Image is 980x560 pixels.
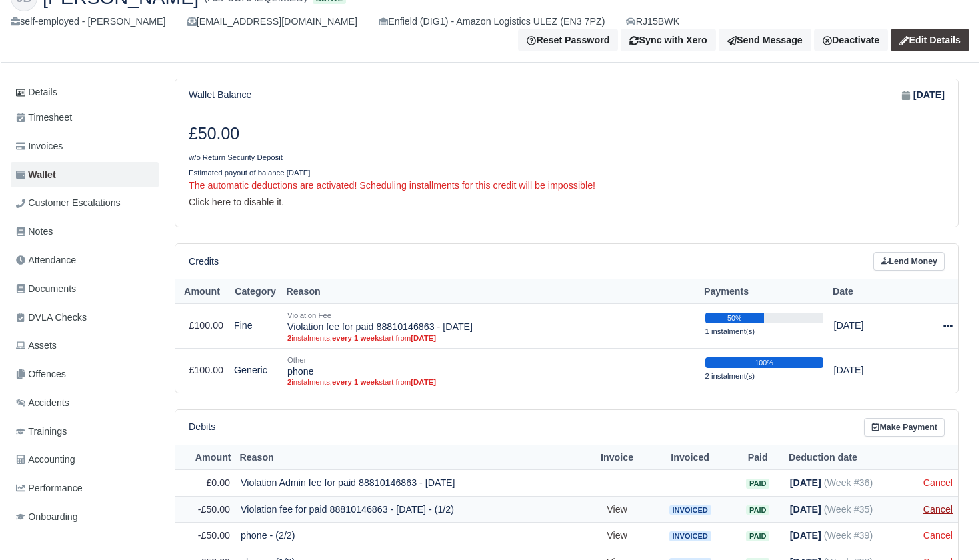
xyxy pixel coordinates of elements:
[913,87,945,103] strong: [DATE]
[287,334,291,342] strong: 2
[746,479,769,489] span: Paid
[16,281,76,297] span: Documents
[189,180,945,191] h6: The automatic deductions are activated! Scheduling installments for this credit will be impossible!
[235,469,585,496] td: Violation Admin fee for paid 88810146863 - [DATE]
[189,197,284,207] a: Click here to disable it.
[585,445,649,470] th: Invoice
[11,219,159,245] a: Notes
[235,523,585,549] td: phone - (2/2)
[11,80,159,105] a: Details
[11,419,159,445] a: Trainings
[282,348,700,392] td: phone
[16,338,57,353] span: Assets
[913,496,980,560] iframe: Chat Widget
[11,333,159,359] a: Assets
[16,481,83,496] span: Performance
[189,169,311,177] small: Estimated payout of balance [DATE]
[175,348,229,392] td: £100.00
[829,348,915,392] td: [DATE]
[731,445,785,470] th: Paid
[187,14,357,29] div: [EMAIL_ADDRESS][DOMAIN_NAME]
[235,445,585,470] th: Reason
[607,504,627,515] a: View
[287,311,331,319] small: Violation Fee
[16,395,69,411] span: Accidents
[411,334,436,342] strong: [DATE]
[814,29,888,51] a: Deactivate
[16,367,66,382] span: Offences
[11,162,159,188] a: Wallet
[287,378,291,386] strong: 2
[705,357,823,368] div: 100%
[669,531,711,541] span: Invoiced
[206,477,230,488] span: £0.00
[11,247,159,273] a: Attendance
[282,303,700,348] td: Violation fee for paid 88810146863 - [DATE]
[626,14,679,29] a: RJ15BWK
[891,29,969,51] a: Edit Details
[189,89,251,101] h6: Wallet Balance
[518,29,618,51] button: Reset Password
[705,327,755,335] small: 1 instalment(s)
[746,531,769,541] span: Paid
[11,190,159,216] a: Customer Escalations
[16,110,72,125] span: Timesheet
[16,224,53,239] span: Notes
[785,445,918,470] th: Deduction date
[332,334,379,342] strong: every 1 week
[175,445,235,470] th: Amount
[175,279,229,304] th: Amount
[746,505,769,515] span: Paid
[287,356,306,364] small: Other
[11,133,159,159] a: Invoices
[829,279,915,304] th: Date
[16,253,76,268] span: Attendance
[16,424,67,439] span: Trainings
[649,445,731,470] th: Invoiced
[189,256,219,267] h6: Credits
[229,279,282,304] th: Category
[11,276,159,302] a: Documents
[790,504,821,515] strong: [DATE]
[175,303,229,348] td: £100.00
[669,505,711,515] span: Invoiced
[411,378,436,386] strong: [DATE]
[189,124,557,144] h3: £50.00
[189,153,283,161] small: w/o Return Security Deposit
[16,452,75,467] span: Accounting
[11,390,159,416] a: Accidents
[229,348,282,392] td: Generic
[11,361,159,387] a: Offences
[287,377,695,387] small: instalments, start from
[189,421,215,433] h6: Debits
[16,195,121,211] span: Customer Escalations
[11,447,159,473] a: Accounting
[16,310,87,325] span: DVLA Checks
[923,477,953,488] a: Cancel
[16,509,78,525] span: Onboarding
[873,252,945,271] a: Lend Money
[700,279,829,304] th: Payments
[379,14,605,29] div: Enfield (DIG1) - Amazon Logistics ULEZ (EN3 7PZ)
[16,167,56,183] span: Wallet
[16,139,63,154] span: Invoices
[705,372,755,380] small: 2 instalment(s)
[198,504,230,515] span: -£50.00
[864,418,945,437] a: Make Payment
[719,29,811,51] a: Send Message
[621,29,715,51] button: Sync with Xero
[790,477,821,488] strong: [DATE]
[332,378,379,386] strong: every 1 week
[11,504,159,530] a: Onboarding
[824,477,873,488] span: (Week #36)
[829,303,915,348] td: [DATE]
[607,530,627,541] a: View
[282,279,700,304] th: Reason
[11,305,159,331] a: DVLA Checks
[235,496,585,523] td: Violation fee for paid 88810146863 - [DATE] - (1/2)
[198,530,230,541] span: -£50.00
[11,475,159,501] a: Performance
[824,530,873,541] span: (Week #39)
